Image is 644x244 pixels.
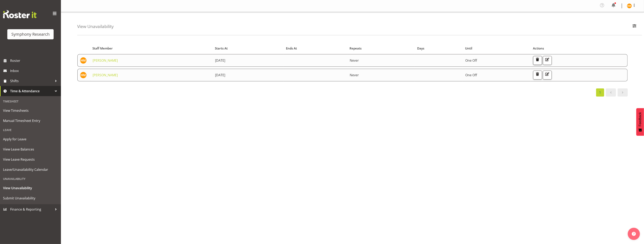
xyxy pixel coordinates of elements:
[3,136,58,142] span: Apply for Leave
[1,134,60,144] a: Apply for Leave
[350,58,359,63] span: Never
[630,22,639,31] button: Filter Employees
[627,3,632,8] img: henry-moors10149.jpg
[533,56,542,65] button: Delete Unavailability
[77,24,114,29] h4: View Unavailability
[215,58,225,63] span: [DATE]
[92,46,210,51] div: Staff Member
[80,72,87,78] img: henry-moors10149.jpg
[10,88,53,94] span: Time & Attendance
[350,46,413,51] div: Repeats
[465,73,477,77] span: One Off
[1,144,60,154] a: View Leave Balances
[3,195,58,201] span: Submit Unavailability
[10,206,53,212] span: Finance & Reporting
[93,58,118,63] a: [PERSON_NAME]
[10,58,59,64] span: Roster
[632,232,636,236] img: help-xxl-2.png
[1,164,60,175] a: Leave/Unavailability Calendar
[533,71,542,80] button: Delete Unavailability
[1,105,60,116] a: View Timesheets
[1,193,60,203] a: Submit Unavailability
[638,112,642,126] span: Feedback
[636,108,644,136] button: Feedback - Show survey
[3,146,58,152] span: View Leave Balances
[286,46,345,51] div: Ends At
[1,126,60,134] div: Leave
[533,46,625,51] div: Actions
[350,73,359,77] span: Never
[1,183,60,193] a: View Unavailability
[465,58,477,63] span: One Off
[3,185,58,191] span: View Unavailability
[10,68,59,74] span: Inbox
[1,97,60,105] div: Timesheet
[1,154,60,164] a: View Leave Requests
[3,118,58,124] span: Manual Timesheet Entry
[10,78,53,84] span: Shifts
[215,46,281,51] div: Starts At
[1,116,60,126] a: Manual Timesheet Entry
[543,56,552,65] button: Edit Unavailability
[3,167,58,173] span: Leave/Unavailability Calendar
[80,57,87,64] img: henry-moors10149.jpg
[215,73,225,77] span: [DATE]
[417,46,461,51] div: Days
[1,175,60,183] div: Unavailability
[3,156,58,162] span: View Leave Requests
[465,46,528,51] div: Until
[3,107,58,114] span: View Timesheets
[3,10,37,18] img: Rosterit website logo
[93,73,118,77] a: [PERSON_NAME]
[543,71,552,80] button: Edit Unavailability
[11,31,50,37] div: Symphony Research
